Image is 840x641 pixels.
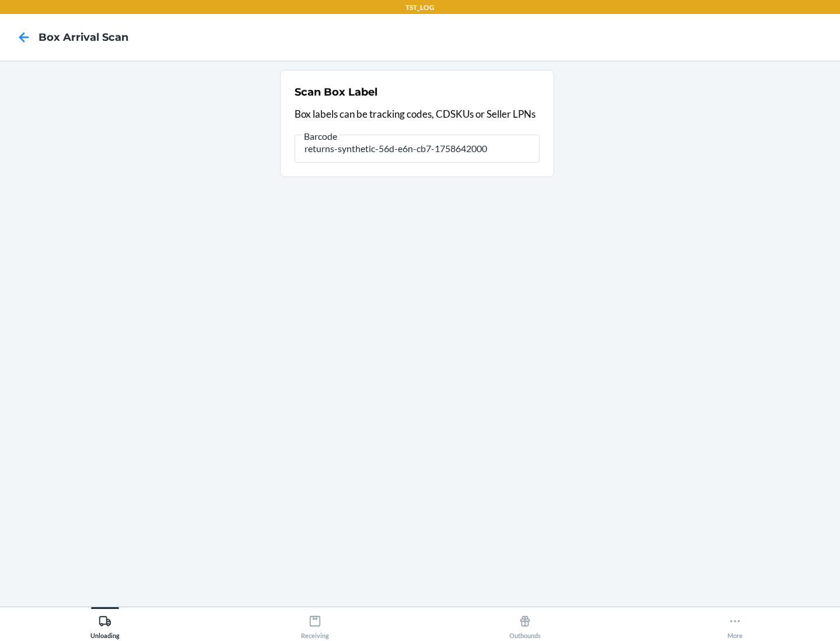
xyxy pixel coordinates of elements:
button: Outbounds [420,607,630,639]
span: Barcode [302,131,339,142]
div: Receiving [301,610,329,639]
input: Barcode [295,135,540,163]
div: More [727,610,743,639]
p: Box labels can be tracking codes, CDSKUs or Seller LPNs [295,107,540,122]
div: Unloading [90,610,120,639]
button: Receiving [210,607,420,639]
div: Outbounds [509,610,541,639]
h2: Scan Box Label [295,84,377,100]
button: More [630,607,840,639]
h4: Box Arrival Scan [38,30,128,45]
p: TST_LOG [405,2,435,13]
